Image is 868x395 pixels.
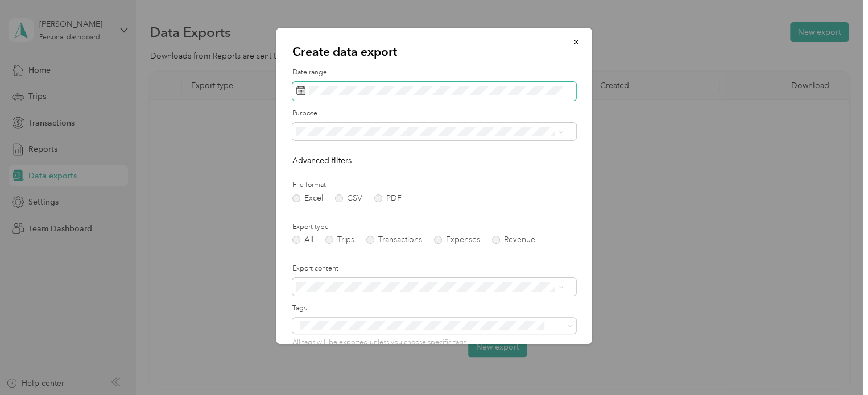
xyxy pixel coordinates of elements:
label: Export type [292,222,576,232]
label: Revenue [492,236,535,244]
label: CSV [335,194,362,202]
label: Date range [292,68,576,78]
iframe: Everlance-gr Chat Button Frame [804,331,868,395]
p: Advanced filters [292,155,576,167]
label: Excel [292,194,323,202]
label: PDF [374,194,402,202]
p: All tags will be exported unless you choose specific tags. [292,338,576,348]
label: Purpose [292,109,576,119]
label: Trips [325,236,354,244]
label: Expenses [434,236,480,244]
label: Tags [292,303,576,314]
label: File format [292,180,576,190]
label: Transactions [366,236,422,244]
label: All [292,236,313,244]
label: Export content [292,264,576,274]
p: Create data export [292,44,576,60]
